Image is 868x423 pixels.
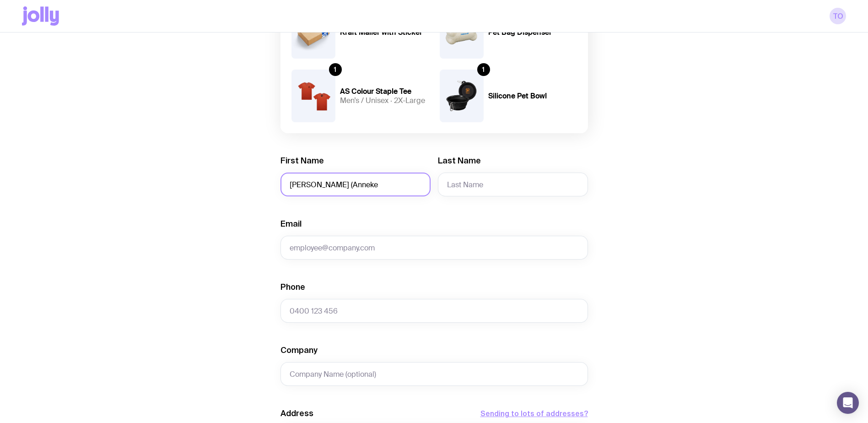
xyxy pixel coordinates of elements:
label: Phone [280,282,305,293]
input: Company Name (optional) [280,362,588,386]
div: 1 [477,63,490,76]
label: Email [280,218,302,229]
div: Open Intercom Messenger [837,392,859,414]
input: employee@company.com [280,236,588,260]
label: Address [280,408,313,419]
h5: Men’s / Unisex · 2X-Large [340,96,429,105]
label: Company [280,345,318,356]
h4: Silicone Pet Bowl [488,92,577,101]
label: Last Name [438,155,481,166]
div: 1 [329,63,342,76]
input: Last Name [438,173,588,196]
button: Sending to lots of addresses? [480,408,588,419]
input: First Name [280,173,431,196]
input: 0400 123 456 [280,299,588,323]
h4: AS Colour Staple Tee [340,87,429,96]
a: TO [830,8,846,24]
label: First Name [280,155,324,166]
